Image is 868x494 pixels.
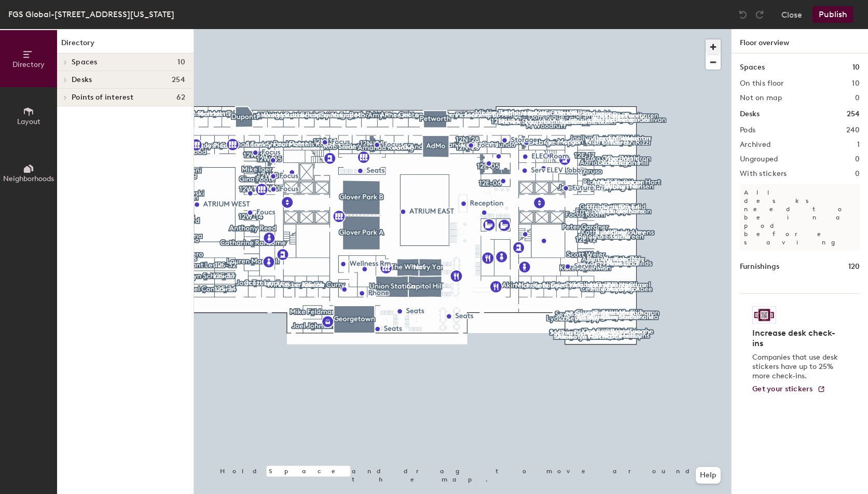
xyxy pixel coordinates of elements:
h2: On this floor [740,79,784,88]
span: 254 [172,76,185,84]
span: Get your stickers [752,385,813,393]
h2: Ungrouped [740,155,778,163]
h1: 120 [848,261,860,272]
span: 62 [176,93,185,102]
h1: Spaces [740,62,765,73]
button: Close [781,6,802,23]
button: Help [696,467,721,484]
h2: 10 [852,79,860,88]
h2: 0 [855,170,860,178]
span: Spaces [72,58,98,66]
h2: Pods [740,126,755,134]
span: Directory [12,60,45,69]
h1: Directory [57,37,194,53]
span: Points of interest [72,93,133,102]
p: Companies that use desk stickers have up to 25% more check-ins. [752,353,841,381]
h2: 240 [846,126,860,134]
h1: 10 [852,62,860,73]
h2: Archived [740,141,770,149]
span: Neighborhoods [3,174,54,183]
h2: 1 [857,141,860,149]
span: 10 [177,58,185,66]
h2: 0 [855,94,860,102]
h4: Increase desk check-ins [752,328,841,349]
p: All desks need to be in a pod before saving [740,184,860,251]
h2: 0 [855,155,860,163]
h1: 254 [847,108,860,120]
h1: Desks [740,108,760,120]
img: Sticker logo [752,306,776,324]
h1: Floor overview [732,29,868,53]
h1: Furnishings [740,261,779,272]
button: Publish [812,6,853,23]
h2: Not on map [740,94,782,102]
span: Layout [17,117,40,126]
a: Get your stickers [752,385,825,394]
img: Redo [754,9,765,20]
h2: With stickers [740,170,787,178]
div: FGS Global-[STREET_ADDRESS][US_STATE] [8,8,174,21]
img: Undo [738,9,748,20]
span: Desks [72,76,92,84]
